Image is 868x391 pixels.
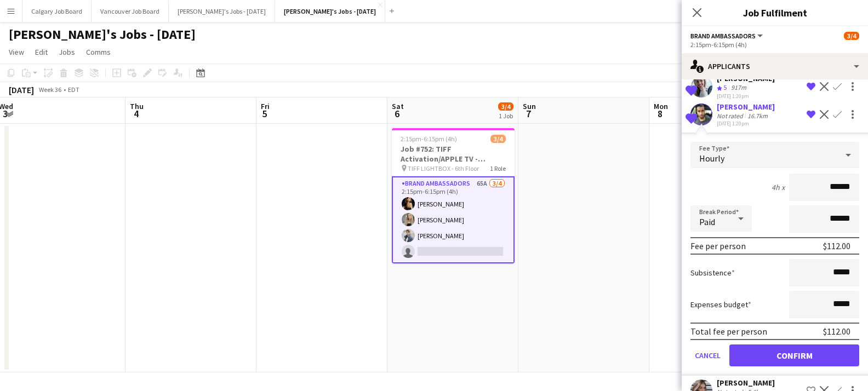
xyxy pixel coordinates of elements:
[690,268,735,278] label: Subsistence
[392,176,515,263] app-card-role: Brand Ambassadors65A3/42:15pm-6:15pm (4h)[PERSON_NAME][PERSON_NAME][PERSON_NAME]
[86,47,111,57] span: Comms
[690,326,767,337] div: Total fee per person
[844,32,859,40] span: 3/4
[68,85,79,94] div: EDT
[652,107,668,120] span: 8
[823,326,850,337] div: $112.00
[690,344,725,366] button: Cancel
[9,47,24,57] span: View
[699,216,715,227] span: Paid
[82,45,115,59] a: Comms
[823,240,850,251] div: $112.00
[401,135,457,143] span: 2:15pm-6:15pm (4h)
[654,101,668,111] span: Mon
[9,26,196,43] h1: [PERSON_NAME]'s Jobs - [DATE]
[259,107,270,120] span: 5
[169,1,275,22] button: [PERSON_NAME]'s Jobs - [DATE]
[22,1,92,22] button: Calgary Job Board
[490,135,506,143] span: 3/4
[717,93,775,100] div: [DATE] 1:20pm
[490,164,506,173] span: 1 Role
[690,32,756,40] span: Brand Ambassadors
[723,83,727,91] span: 5
[717,102,775,112] div: [PERSON_NAME]
[130,101,144,111] span: Thu
[729,344,859,366] button: Confirm
[690,300,751,309] label: Expenses budget
[717,112,745,120] div: Not rated
[4,45,28,59] a: View
[392,144,515,164] h3: Job #752: TIFF Activation/APPLE TV - [GEOGRAPHIC_DATA]
[682,5,868,20] h3: Job Fulfilment
[390,107,404,120] span: 6
[59,47,75,57] span: Jobs
[729,83,749,93] div: 917m
[690,41,859,49] div: 2:15pm-6:15pm (4h)
[392,128,515,263] app-job-card: 2:15pm-6:15pm (4h)3/4Job #752: TIFF Activation/APPLE TV - [GEOGRAPHIC_DATA] TIFF LIGHTBOX - 6th F...
[772,182,785,192] div: 4h x
[499,112,513,120] div: 1 Job
[35,47,48,57] span: Edit
[275,1,385,22] button: [PERSON_NAME]'s Jobs - [DATE]
[521,107,536,120] span: 7
[36,85,64,94] span: Week 36
[54,45,79,59] a: Jobs
[699,153,724,164] span: Hourly
[408,164,479,173] span: TIFF LIGHTBOX - 6th Floor
[745,112,770,120] div: 16.7km
[261,101,270,111] span: Fri
[682,53,868,79] div: Applicants
[690,32,764,40] button: Brand Ambassadors
[128,107,144,120] span: 4
[690,240,746,251] div: Fee per person
[9,84,34,95] div: [DATE]
[717,120,775,127] div: [DATE] 1:20pm
[392,101,404,111] span: Sat
[498,102,513,111] span: 3/4
[717,378,775,388] div: [PERSON_NAME]
[92,1,169,22] button: Vancouver Job Board
[31,45,52,59] a: Edit
[523,101,536,111] span: Sun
